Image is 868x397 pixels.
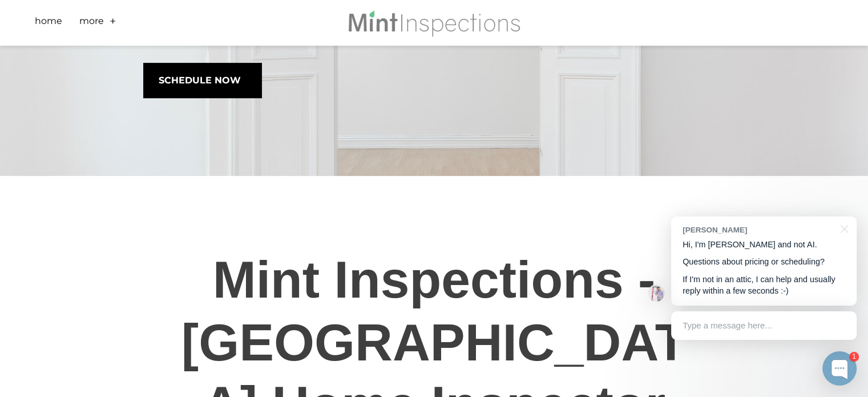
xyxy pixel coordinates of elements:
[683,256,845,268] p: Questions about pricing or scheduling?
[144,63,261,98] span: schedule now
[35,14,62,32] a: Home
[79,14,104,32] a: More
[110,14,116,32] a: +
[648,284,665,302] img: Josh Molleur
[347,9,521,37] img: Mint Inspections
[671,311,857,340] div: Type a message here...
[849,352,859,362] div: 1
[683,274,845,297] p: If I'm not in an attic, I can help and usually reply within a few seconds :-)
[143,63,262,98] a: schedule now
[683,239,845,251] p: Hi, I'm [PERSON_NAME] and not AI.
[683,224,834,235] div: [PERSON_NAME]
